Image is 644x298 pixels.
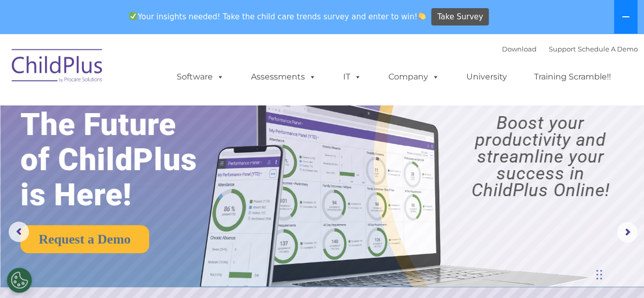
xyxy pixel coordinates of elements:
img: ✅ [129,12,137,20]
a: Schedule A Demo [578,45,638,53]
span: Last name [142,67,173,75]
div: Drag [596,259,602,290]
a: Assessments [241,67,326,87]
iframe: Chat Widget [478,188,644,298]
a: Download [502,45,537,53]
a: Take Survey [431,8,489,26]
rs-layer: The Future of ChildPlus is Here! [20,107,226,212]
a: Software [166,67,234,87]
span: Phone number [142,109,185,117]
span: Your insights needed! Take the child care trends survey and enter to win! [125,7,430,26]
rs-layer: Boost your productivity and streamline your success in ChildPlus Online! [445,115,636,199]
img: ChildPlus by Procare Solutions [7,42,108,93]
font: | [502,45,638,53]
a: Request a Demo [20,225,149,253]
a: Company [378,67,450,87]
span: Take Survey [437,8,483,26]
a: University [456,67,517,87]
a: IT [333,67,372,87]
img: 👏 [418,12,426,20]
a: Training Scramble!! [524,67,621,87]
button: Cookies Settings [7,267,32,293]
a: Support [549,45,576,53]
